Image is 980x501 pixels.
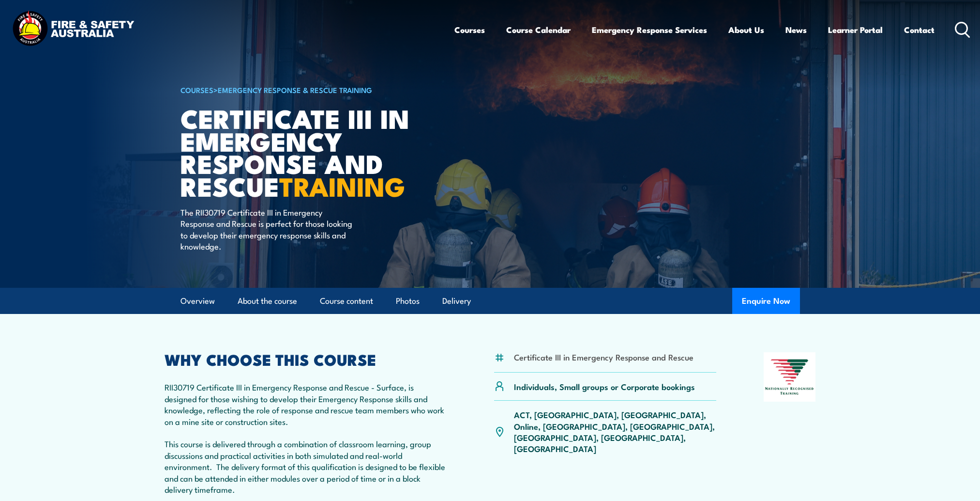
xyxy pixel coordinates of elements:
[785,17,807,43] a: News
[454,17,485,43] a: Courses
[181,84,213,95] a: COURSES
[442,288,471,314] a: Delivery
[728,17,764,43] a: About Us
[904,17,935,43] a: Contact
[828,17,883,43] a: Learner Portal
[506,17,571,43] a: Course Calendar
[732,288,800,314] button: Enquire Now
[592,17,707,43] a: Emergency Response Services
[181,206,357,252] p: The RII30719 Certificate III in Emergency Response and Rescue is perfect for those looking to dev...
[764,352,816,402] img: Nationally Recognised Training logo.
[181,84,420,95] h6: >
[279,165,405,205] strong: TRAINING
[514,381,695,392] p: Individuals, Small groups or Corporate bookings
[181,107,420,197] h1: Certificate III in Emergency Response and Rescue
[320,288,373,314] a: Course content
[396,288,420,314] a: Photos
[514,351,694,362] li: Certificate III in Emergency Response and Rescue
[218,84,372,95] a: Emergency Response & Rescue Training
[514,409,717,454] p: ACT, [GEOGRAPHIC_DATA], [GEOGRAPHIC_DATA], Online, [GEOGRAPHIC_DATA], [GEOGRAPHIC_DATA], [GEOGRAP...
[165,352,447,366] h2: WHY CHOOSE THIS COURSE
[181,288,215,314] a: Overview
[238,288,297,314] a: About the course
